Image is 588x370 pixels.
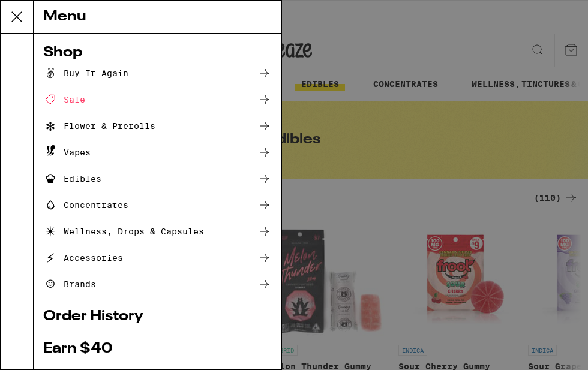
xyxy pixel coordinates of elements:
div: Concentrates [43,198,128,212]
div: Vapes [43,145,91,160]
a: Concentrates [43,198,272,212]
a: Shop [43,46,272,60]
a: Buy It Again [43,66,272,80]
a: Order History [43,309,272,324]
div: Buy It Again [43,66,128,80]
a: Wellness, Drops & Capsules [43,224,272,239]
div: Brands [43,277,96,291]
a: Earn $ 40 [43,342,272,356]
a: Brands [43,277,272,291]
div: Menu [34,1,281,34]
div: Flower & Prerolls [43,119,155,133]
a: Accessories [43,251,272,265]
span: Hi. Need any help? [7,8,86,18]
a: Flower & Prerolls [43,119,272,133]
a: Vapes [43,145,272,160]
div: Sale [43,92,85,107]
div: Wellness, Drops & Capsules [43,224,204,239]
div: Accessories [43,251,123,265]
a: Sale [43,92,272,107]
div: Edibles [43,172,101,186]
a: Edibles [43,172,272,186]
